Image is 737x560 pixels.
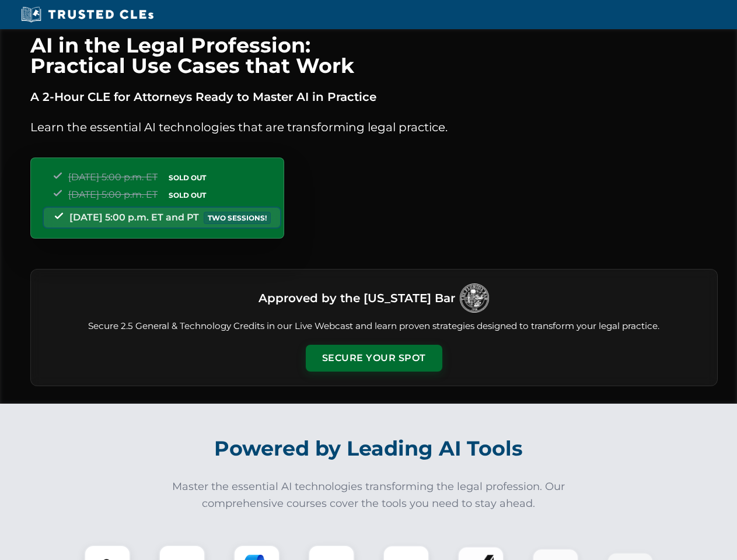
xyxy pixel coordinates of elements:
span: SOLD OUT [165,189,210,201]
p: A 2-Hour CLE for Attorneys Ready to Master AI in Practice [30,87,718,106]
span: SOLD OUT [165,171,210,184]
h3: Approved by the [US_STATE] Bar [259,288,455,309]
p: Learn the essential AI technologies that are transforming legal practice. [30,118,718,136]
h2: Powered by Leading AI Tools [46,428,692,469]
span: [DATE] 5:00 p.m. ET [68,189,158,200]
button: Secure Your Spot [306,345,442,372]
span: [DATE] 5:00 p.m. ET [68,171,158,183]
img: Logo [460,283,489,313]
p: Master the essential AI technologies transforming the legal profession. Our comprehensive courses... [165,478,573,512]
p: Secure 2.5 General & Technology Credits in our Live Webcast and learn proven strategies designed ... [45,320,703,333]
h1: AI in the Legal Profession: Practical Use Cases that Work [30,35,718,76]
img: Trusted CLEs [18,6,157,23]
